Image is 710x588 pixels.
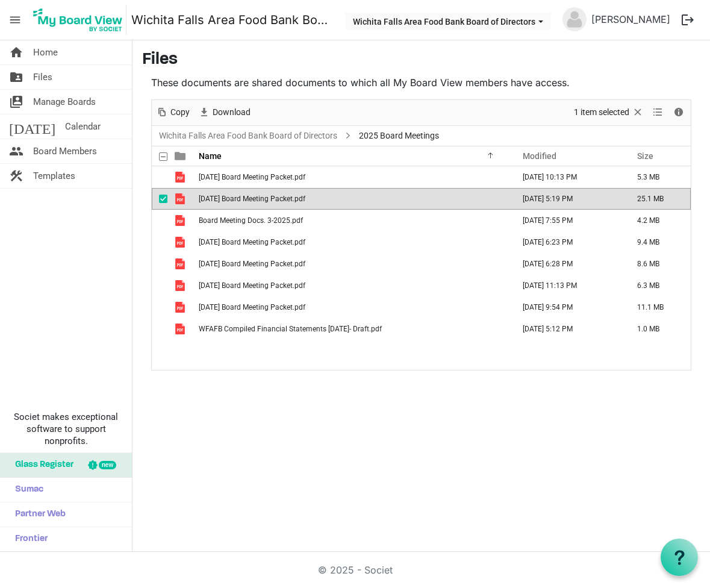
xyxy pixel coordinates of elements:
div: Copy [152,100,194,125]
td: May 2025 Board Meeting Packet.pdf is template cell column header Name [195,296,510,318]
td: 8.6 MB is template cell column header Size [624,253,691,275]
td: is template cell column header type [167,253,195,275]
button: Wichita Falls Area Food Bank Board of Directors dropdownbutton [345,13,551,30]
td: checkbox [152,231,167,253]
span: Calendar [65,114,101,139]
span: [DATE] Board Meeting Packet.pdf [199,238,305,246]
td: 11.1 MB is template cell column header Size [624,296,691,318]
div: new [99,461,116,469]
span: Files [33,65,52,89]
img: My Board View Logo [30,5,126,35]
td: 5.3 MB is template cell column header Size [624,166,691,188]
span: [DATE] Board Meeting Packet.pdf [199,173,305,181]
div: Details [668,100,689,125]
td: January 2025 Board Meeting Packet.pdf is template cell column header Name [195,253,510,275]
td: Board Meeting Docs. 3-2025.pdf is template cell column header Name [195,210,510,231]
td: is template cell column header type [167,210,195,231]
td: April 2025 Board Meeting Packet.pdf is template cell column header Name [195,166,510,188]
span: Sumac [9,478,43,502]
span: Size [637,151,653,161]
span: Societ makes exceptional software to support nonprofits. [5,411,126,447]
a: © 2025 - Societ [318,564,393,576]
span: [DATE] Board Meeting Packet.pdf [199,195,305,203]
td: April 22, 2025 10:13 PM column header Modified [510,166,624,188]
td: is template cell column header type [167,296,195,318]
span: folder_shared [9,65,23,89]
span: Glass Register [9,453,73,477]
td: June 2025 Board Meeting Packet.pdf is template cell column header Name [195,275,510,296]
p: These documents are shared documents to which all My Board View members have access. [151,75,691,90]
span: [DATE] Board Meeting Packet.pdf [199,303,305,311]
a: Wichita Falls Area Food Bank Board of Directors [131,8,333,32]
td: checkbox [152,210,167,231]
td: 4.2 MB is template cell column header Size [624,210,691,231]
a: [PERSON_NAME] [587,7,675,31]
span: Home [33,40,58,64]
td: May 23, 2025 9:54 PM column header Modified [510,296,624,318]
span: Download [211,105,252,120]
button: Download [196,105,253,120]
td: August 25, 2025 5:19 PM column header Modified [510,188,624,210]
span: [DATE] Board Meeting Packet.pdf [199,260,305,268]
div: Clear selection [570,100,648,125]
td: checkbox [152,318,167,340]
td: 25.1 MB is template cell column header Size [624,188,691,210]
td: March 04, 2025 6:28 PM column header Modified [510,253,624,275]
span: 1 item selected [573,105,631,120]
td: checkbox [152,188,167,210]
td: is template cell column header type [167,318,195,340]
td: WFAFB Compiled Financial Statements 03.31.25- Draft.pdf is template cell column header Name [195,318,510,340]
td: is template cell column header type [167,231,195,253]
button: Selection [572,105,646,120]
td: checkbox [152,275,167,296]
td: April 25, 2025 5:12 PM column header Modified [510,318,624,340]
a: Wichita Falls Area Food Bank Board of Directors [157,128,340,143]
span: switch_account [9,90,23,114]
td: March 04, 2025 6:23 PM column header Modified [510,231,624,253]
span: [DATE] Board Meeting Packet.pdf [199,281,305,290]
span: Partner Web [9,502,66,527]
span: Manage Boards [33,90,96,114]
span: menu [4,8,26,31]
span: Board Meeting Docs. 3-2025.pdf [199,216,303,225]
div: View [648,100,668,125]
span: Name [199,151,222,161]
td: is template cell column header type [167,166,195,188]
span: construction [9,164,23,188]
div: Download [194,100,255,125]
td: 6.3 MB is template cell column header Size [624,275,691,296]
td: checkbox [152,166,167,188]
span: people [9,139,23,163]
td: checkbox [152,296,167,318]
h3: Files [142,50,700,70]
span: Frontier [9,527,48,551]
img: no-profile-picture.svg [562,7,587,31]
button: logout [675,7,700,33]
td: checkbox [152,253,167,275]
span: Copy [169,105,191,120]
a: My Board View Logo [30,5,131,35]
span: Templates [33,164,75,188]
span: Modified [523,151,556,161]
td: August 2025 Board Meeting Packet.pdf is template cell column header Name [195,188,510,210]
span: Board Members [33,139,97,163]
button: Copy [154,105,192,120]
td: March 25, 2025 7:55 PM column header Modified [510,210,624,231]
td: is template cell column header type [167,275,195,296]
button: View dropdownbutton [650,105,665,120]
span: 2025 Board Meetings [357,128,441,143]
span: [DATE] [9,114,55,139]
span: home [9,40,23,64]
td: February 2025 Board Meeting Packet.pdf is template cell column header Name [195,231,510,253]
td: June 23, 2025 11:13 PM column header Modified [510,275,624,296]
td: 9.4 MB is template cell column header Size [624,231,691,253]
button: Details [671,105,687,120]
td: is template cell column header type [167,188,195,210]
span: WFAFB Compiled Financial Statements [DATE]- Draft.pdf [199,325,382,333]
td: 1.0 MB is template cell column header Size [624,318,691,340]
